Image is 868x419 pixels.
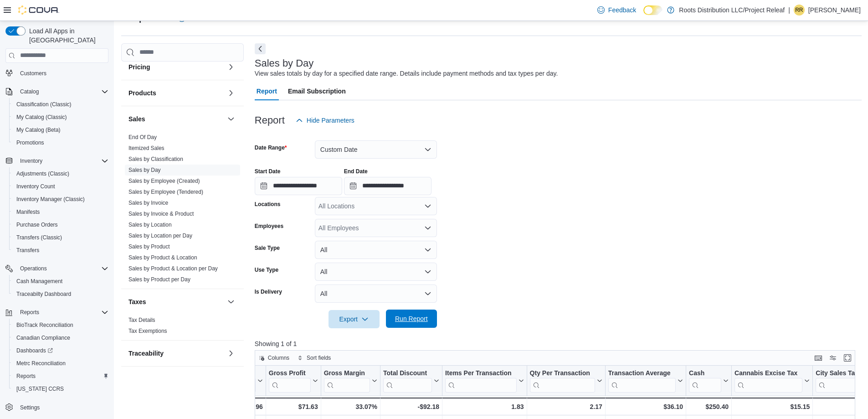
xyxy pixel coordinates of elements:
a: Reports [13,371,39,382]
button: Operations [16,263,51,274]
span: Manifests [16,208,40,216]
div: Qty Per Transaction [529,369,595,393]
span: Canadian Compliance [13,332,108,343]
h3: Sales by Day [255,58,314,69]
button: Products [128,88,224,98]
span: Run Report [395,314,428,323]
div: $36.10 [608,401,683,412]
a: Dashboards [9,344,112,357]
div: Gross Profit [269,369,311,393]
button: Qty Per Transaction [529,369,602,393]
div: $144.96 [220,401,262,412]
button: Taxes [128,297,224,306]
div: Taxes [121,315,244,340]
span: Sales by Location per Day [128,232,192,239]
span: Sales by Product per Day [128,276,190,283]
a: Metrc Reconciliation [13,358,69,369]
div: Gross Margin [324,369,370,393]
a: Manifests [13,207,43,217]
a: Sales by Classification [128,156,183,162]
span: Customers [16,67,108,78]
span: Classification (Classic) [13,99,108,110]
a: Transfers [13,245,43,256]
button: Total Discount [383,369,439,393]
label: Date Range [255,144,287,151]
span: Columns [268,354,289,362]
a: Traceabilty Dashboard [13,289,75,300]
span: Settings [20,404,40,411]
input: Press the down key to open a popover containing a calendar. [344,177,431,195]
button: Pricing [128,62,224,72]
span: BioTrack Reconciliation [13,320,108,331]
p: Roots Distribution LLC/Project Releaf [679,5,785,16]
a: Feedback [594,1,640,19]
span: Report [257,82,277,100]
h3: Products [128,88,156,98]
span: Customers [20,70,46,77]
a: Sales by Invoice [128,200,168,206]
button: Cash Management [9,275,112,288]
button: All [315,241,437,259]
div: $15.15 [734,401,810,412]
span: Sales by Product & Location per Day [128,265,218,272]
button: Inventory Manager (Classic) [9,193,112,206]
span: Feedback [608,5,636,15]
span: Dashboards [13,345,108,356]
span: Sales by Employee (Created) [128,177,200,185]
div: Gross Profit [269,369,311,378]
button: Columns [255,352,293,363]
a: Classification (Classic) [13,99,75,110]
button: Pricing [226,62,236,72]
button: Operations [2,262,112,275]
span: Transfers (Classic) [13,232,108,243]
span: Dashboards [16,347,53,354]
button: Reports [9,370,112,383]
button: Classification (Classic) [9,98,112,111]
span: Operations [20,265,47,272]
button: Catalog [16,86,42,97]
span: Purchase Orders [13,219,108,230]
button: My Catalog (Classic) [9,111,112,124]
div: Total Cost [220,369,255,393]
span: My Catalog (Classic) [16,114,67,121]
div: Cannabis Excise Tax [734,369,802,393]
span: Hide Parameters [307,116,354,125]
span: BioTrack Reconciliation [16,321,73,329]
span: Manifests [13,207,108,217]
div: Sales [121,132,244,289]
span: Tax Exemptions [128,327,167,335]
span: Sales by Location [128,221,172,228]
button: Promotions [9,136,112,149]
span: Traceabilty Dashboard [16,290,71,298]
div: Transaction Average [608,369,676,393]
span: Itemized Sales [128,145,164,152]
span: Catalog [16,86,108,97]
a: Promotions [13,137,48,148]
span: Inventory Manager (Classic) [13,194,108,205]
a: Itemized Sales [128,145,164,151]
button: Canadian Compliance [9,331,112,344]
span: Promotions [13,137,108,148]
a: Dashboards [13,345,56,356]
button: Transfers [9,244,112,257]
a: My Catalog (Beta) [13,124,64,135]
button: Gross Profit [269,369,318,393]
span: Purchase Orders [16,221,58,228]
span: End Of Day [128,134,157,141]
span: Sales by Product [128,243,170,250]
div: Qty Per Transaction [529,369,595,378]
button: Inventory Count [9,180,112,193]
span: Sales by Day [128,166,161,174]
button: Open list of options [424,224,431,232]
span: Export [334,310,374,328]
span: Load All Apps in [GEOGRAPHIC_DATA] [26,26,108,45]
span: Metrc Reconciliation [16,360,66,367]
button: Adjustments (Classic) [9,167,112,180]
button: Purchase Orders [9,218,112,231]
span: Operations [16,263,108,274]
span: Catalog [20,88,39,95]
button: Display options [827,352,838,363]
button: Next [255,43,266,54]
button: Sales [226,114,236,124]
